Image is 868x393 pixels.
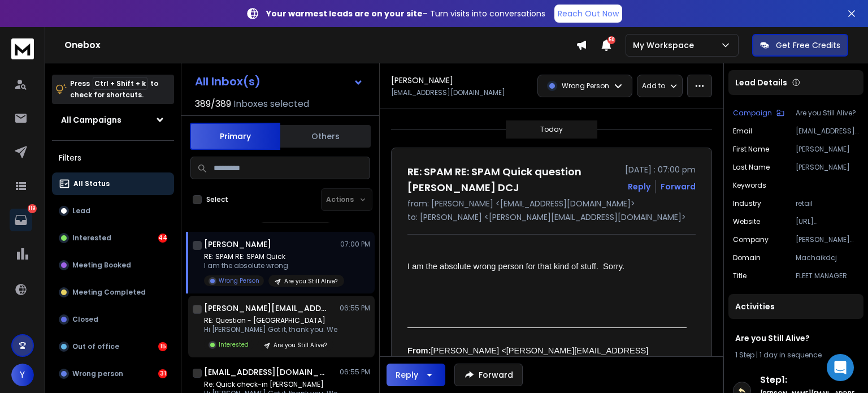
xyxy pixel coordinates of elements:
[562,81,609,90] p: Wrong Person
[733,127,752,136] p: Email
[796,145,859,154] p: [PERSON_NAME]
[607,36,615,44] span: 50
[11,38,34,59] img: logo
[759,350,822,360] span: 1 day in sequence
[52,308,174,331] button: Closed
[733,145,769,154] p: First Name
[284,277,337,286] p: Are you Still Alive?
[52,335,174,358] button: Out of office15
[204,366,328,378] h1: [EMAIL_ADDRESS][DOMAIN_NAME]
[776,40,840,51] p: Get Free Credits
[52,109,174,131] button: All Campaigns
[52,172,174,195] button: All Status
[72,261,131,270] p: Meeting Booked
[195,76,261,87] h1: All Inbox(s)
[233,97,309,111] h3: Inboxes selected
[628,181,650,192] button: Reply
[52,227,174,249] button: Interested44
[72,288,146,297] p: Meeting Completed
[72,206,90,215] p: Lead
[796,109,859,118] p: Are you Still Alive?
[70,78,158,101] p: Press to check for shortcuts.
[391,88,505,97] p: [EMAIL_ADDRESS][DOMAIN_NAME]
[52,200,174,222] button: Lead
[735,332,857,344] h1: Are you Still Alive?
[796,217,859,226] p: [URL][DOMAIN_NAME]
[625,164,696,175] p: [DATE] : 07:00 pm
[204,239,271,250] h1: [PERSON_NAME]
[827,354,854,381] div: Open Intercom Messenger
[61,114,121,126] h1: All Campaigns
[796,253,859,262] p: Machaikdcj
[158,234,167,243] div: 44
[11,364,34,386] button: Y
[72,369,123,378] p: Wrong person
[735,350,754,360] span: 1 Step
[733,109,772,118] p: Campaign
[186,70,372,93] button: All Inbox(s)
[760,373,859,387] h6: Step 1 :
[158,342,167,351] div: 15
[752,34,848,57] button: Get Free Credits
[52,362,174,385] button: Wrong person31
[407,211,696,223] p: to: [PERSON_NAME] <[PERSON_NAME][EMAIL_ADDRESS][DOMAIN_NAME]>
[407,346,431,355] span: From:
[266,8,423,19] strong: Your warmest leads are on your site
[52,150,174,166] h3: Filters
[72,342,119,351] p: Out of office
[206,195,228,204] label: Select
[728,294,863,319] div: Activities
[733,271,747,280] p: Title
[407,262,624,271] span: I am the absolute wrong person for that kind of stuff. Sorry.
[340,240,370,249] p: 07:00 PM
[796,199,859,208] p: retail
[64,38,576,52] h1: Onebox
[733,217,760,226] p: Website
[642,81,665,90] p: Add to
[204,252,340,261] p: RE: SPAM RE: SPAM Quick
[454,364,523,386] button: Forward
[10,209,32,231] a: 119
[190,123,280,150] button: Primary
[387,364,445,386] button: Reply
[796,127,859,136] p: [EMAIL_ADDRESS][DOMAIN_NAME]
[204,380,337,389] p: Re: Quick check-in [PERSON_NAME]
[266,8,545,19] p: – Turn visits into conversations
[274,341,327,349] p: Are you Still Alive?
[540,125,563,134] p: Today
[73,179,110,188] p: All Status
[93,77,147,90] span: Ctrl + Shift + k
[407,164,618,196] h1: RE: SPAM RE: SPAM Quick question [PERSON_NAME] DCJ
[195,97,231,111] span: 389 / 389
[204,261,340,270] p: I am the absolute wrong
[280,124,371,149] button: Others
[633,40,698,51] p: My Workspace
[219,277,259,285] p: Wrong Person
[158,369,167,378] div: 31
[204,316,337,325] p: RE: Question - [GEOGRAPHIC_DATA]
[733,253,761,262] p: Domain
[733,109,784,118] button: Campaign
[796,163,859,172] p: [PERSON_NAME]
[735,351,857,360] div: |
[733,163,770,172] p: Last Name
[733,235,769,244] p: Company
[28,204,37,213] p: 119
[661,181,696,192] div: Forward
[219,340,249,349] p: Interested
[204,303,328,314] h1: [PERSON_NAME][EMAIL_ADDRESS][DOMAIN_NAME]
[52,281,174,304] button: Meeting Completed
[733,181,766,190] p: Keywords
[72,315,98,324] p: Closed
[391,75,453,86] h1: [PERSON_NAME]
[340,304,370,313] p: 06:55 PM
[733,199,761,208] p: Industry
[554,5,622,23] a: Reach Out Now
[340,368,370,377] p: 06:55 PM
[396,369,418,381] div: Reply
[796,235,859,244] p: [PERSON_NAME] DCJ
[407,198,696,209] p: from: [PERSON_NAME] <[EMAIL_ADDRESS][DOMAIN_NAME]>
